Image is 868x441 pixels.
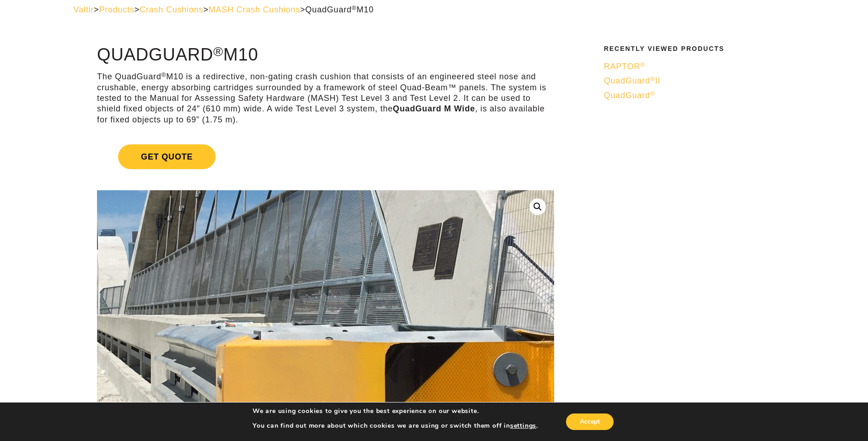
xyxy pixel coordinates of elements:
[604,62,645,71] span: RAPTOR
[209,5,300,14] a: MASH Crash Cushions
[97,133,554,180] a: Get Quote
[213,44,223,59] sup: ®
[74,5,795,15] div: > > > >
[604,76,789,86] a: QuadGuard®II
[99,5,134,14] a: Products
[162,72,167,78] sup: ®
[604,90,789,101] a: QuadGuard®
[604,91,655,100] span: QuadGuard
[118,144,216,169] span: Get Quote
[566,413,614,430] button: Accept
[305,5,373,14] span: QuadGuard M10
[253,422,538,430] p: You can find out more about which cookies we are using or switch them off in .
[604,45,789,52] h2: Recently Viewed Products
[352,5,357,11] sup: ®
[97,72,554,125] p: The QuadGuard M10 is a redirective, non-gating crash cushion that consists of an engineered steel...
[650,90,655,97] sup: ®
[604,76,661,85] span: QuadGuard II
[510,422,536,430] button: settings
[97,45,554,65] h1: QuadGuard M10
[140,5,203,14] a: Crash Cushions
[393,104,475,113] strong: QuadGuard M Wide
[640,61,645,68] sup: ®
[74,5,94,14] a: Valtir
[650,76,655,83] sup: ®
[604,61,789,72] a: RAPTOR®
[253,407,538,415] p: We are using cookies to give you the best experience on our website.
